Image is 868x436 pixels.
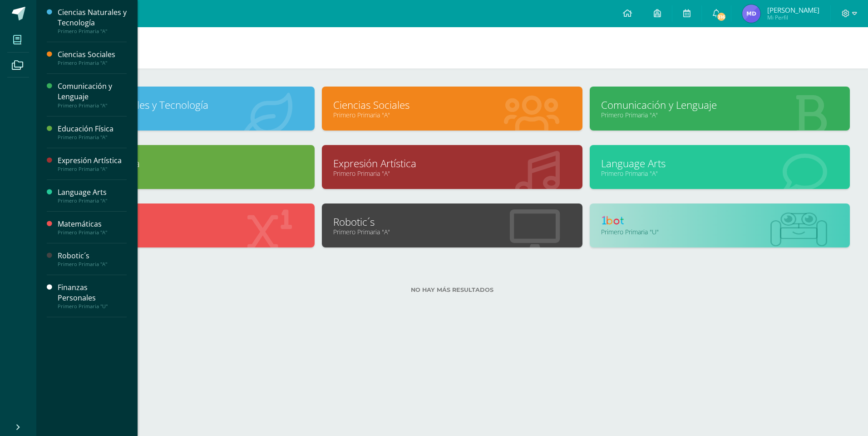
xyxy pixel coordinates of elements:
img: c209a9bd83121af7f7f9f5930656e9c3.png [742,5,760,23]
a: Robotic´s [333,215,571,229]
div: Primero Primaria "A" [58,229,127,236]
img: bot1.png [770,213,827,247]
div: Primero Primaria "A" [58,261,127,267]
a: Ciencias Naturales y Tecnología [66,98,303,112]
a: MatemáticasPrimero Primaria "A" [58,219,127,236]
a: Ciencias Naturales y TecnologíaPrimero Primaria "A" [58,7,127,34]
div: Expresión Artística [58,155,127,166]
div: Primero Primaria "U" [58,303,127,310]
a: Educación Física [66,156,303,170]
a: Primero Primaria "A" [333,111,571,119]
a: Primero Primaria "A" [333,228,571,236]
div: Primero Primaria "A" [58,166,127,172]
div: Primero Primaria "A" [58,134,127,140]
label: No hay más resultados [54,286,850,293]
div: Ciencias Sociales [58,49,127,60]
div: Educación Física [58,124,127,134]
span: 316 [716,12,726,22]
div: Primero Primaria "A" [58,102,127,109]
img: 1bot.png [601,215,628,226]
span: [PERSON_NAME] [767,5,819,15]
div: Primero Primaria "A" [58,60,127,66]
div: Primero Primaria "A" [58,198,127,204]
a: Expresión Artística [333,156,571,170]
div: Primero Primaria "A" [58,28,127,34]
div: Robotic´s [58,251,127,261]
a: Finanzas PersonalesPrimero Primaria "U" [58,282,127,310]
a: Language Arts [601,156,838,170]
a: Ciencias SocialesPrimero Primaria "A" [58,49,127,66]
div: Comunicación y Lenguaje [58,81,127,102]
span: Mi Perfil [767,14,819,21]
div: Finanzas Personales [58,282,127,303]
a: Primero Primaria "A" [601,169,838,178]
a: Comunicación y LenguajePrimero Primaria "A" [58,81,127,108]
a: Primero Primaria "A" [66,228,303,236]
a: Primero Primaria "A" [333,169,571,178]
a: Educación FísicaPrimero Primaria "A" [58,124,127,140]
a: Primero Primaria "A" [66,111,303,119]
a: Primero Primaria "U" [601,228,838,236]
a: Primero Primaria "A" [601,111,838,119]
a: Primero Primaria "A" [66,169,303,178]
a: Ciencias Sociales [333,98,571,112]
a: Language ArtsPrimero Primaria "A" [58,187,127,204]
a: Matemáticas [66,215,303,229]
a: Robotic´sPrimero Primaria "A" [58,251,127,267]
a: Expresión ArtísticaPrimero Primaria "A" [58,155,127,172]
a: Comunicación y Lenguaje [601,98,838,112]
div: Matemáticas [58,219,127,229]
div: Ciencias Naturales y Tecnología [58,7,127,28]
div: Language Arts [58,187,127,198]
